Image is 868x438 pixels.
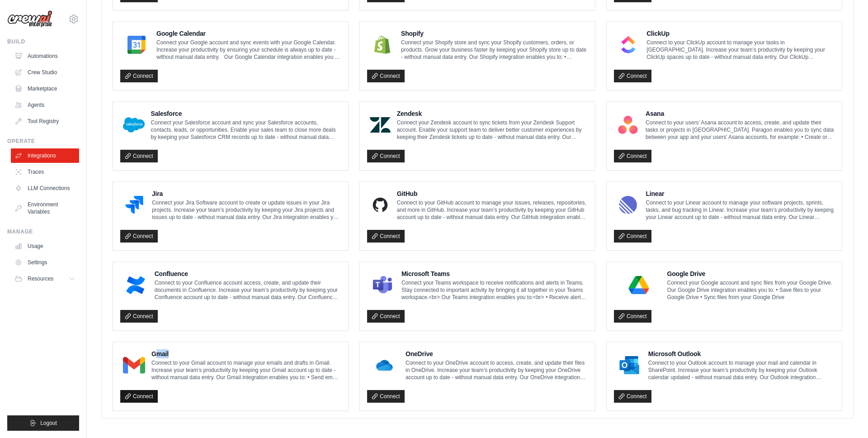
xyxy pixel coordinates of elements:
[617,116,639,134] img: Asana Logo
[123,196,146,214] img: Jira Logo
[123,116,145,134] img: Salesforce Logo
[11,239,79,253] a: Usage
[370,36,395,54] img: Shopify Logo
[401,29,588,38] h4: Shopify
[401,279,588,301] p: Connect your Teams workspace to receive notifications and alerts in Teams. Stay connected to impo...
[370,116,391,134] img: Zendesk Logo
[667,279,835,301] p: Connect your Google account and sync files from your Google Drive. Our Google Drive integration e...
[151,109,341,118] h4: Salesforce
[370,196,391,214] img: GitHub Logo
[648,349,835,358] h4: Microsoft Outlook
[370,356,399,374] img: OneDrive Logo
[397,189,588,198] h4: GitHub
[120,310,158,323] a: Connect
[7,10,52,28] img: Logo
[617,276,661,294] img: Google Drive Logo
[7,38,79,45] div: Build
[7,138,79,145] div: Operate
[120,390,158,403] a: Connect
[11,148,79,163] a: Integrations
[614,230,651,243] a: Connect
[617,36,640,54] img: ClickUp Logo
[155,279,341,301] p: Connect to your Confluence account access, create, and update their documents in Confluence. Incr...
[155,269,341,278] h4: Confluence
[151,359,341,381] p: Connect to your Gmail account to manage your emails and drafts in Gmail. Increase your team’s pro...
[370,276,395,294] img: Microsoft Teams Logo
[156,29,341,38] h4: Google Calendar
[11,49,79,63] a: Automations
[11,181,79,195] a: LLM Connections
[617,196,639,214] img: Linear Logo
[367,390,405,403] a: Connect
[151,349,341,358] h4: Gmail
[11,114,79,129] a: Tool Registry
[152,189,341,198] h4: Jira
[156,39,341,61] p: Connect your Google account and sync events with your Google Calendar. Increase your productivity...
[614,70,651,82] a: Connect
[367,150,405,162] a: Connect
[646,29,835,38] h4: ClickUp
[367,230,405,243] a: Connect
[28,275,53,282] span: Resources
[151,119,341,141] p: Connect your Salesforce account and sync your Salesforce accounts, contacts, leads, or opportunit...
[367,310,405,323] a: Connect
[401,269,588,278] h4: Microsoft Teams
[11,81,79,96] a: Marketplace
[152,199,341,221] p: Connect your Jira Software account to create or update issues in your Jira projects. Increase you...
[397,119,588,141] p: Connect your Zendesk account to sync tickets from your Zendesk Support account. Enable your suppo...
[406,359,588,381] p: Connect to your OneDrive account to access, create, and update their files in OneDrive. Increase ...
[617,356,642,374] img: Microsoft Outlook Logo
[123,356,145,374] img: Gmail Logo
[120,70,158,82] a: Connect
[123,276,148,294] img: Confluence Logo
[614,310,651,323] a: Connect
[11,271,79,286] button: Resources
[646,109,835,118] h4: Asana
[11,98,79,112] a: Agents
[646,189,835,198] h4: Linear
[40,419,57,427] span: Logout
[367,70,405,82] a: Connect
[11,197,79,219] a: Environment Variables
[11,165,79,179] a: Traces
[667,269,835,278] h4: Google Drive
[11,65,79,80] a: Crew Studio
[7,228,79,235] div: Manage
[648,359,835,381] p: Connect to your Outlook account to manage your mail and calendar in SharePoint. Increase your tea...
[120,230,158,243] a: Connect
[397,109,588,118] h4: Zendesk
[7,415,79,431] button: Logout
[646,39,835,61] p: Connect to your ClickUp account to manage your tasks in [GEOGRAPHIC_DATA]. Increase your team’s p...
[646,119,835,141] p: Connect to your users’ Asana account to access, create, and update their tasks or projects in [GE...
[397,199,588,221] p: Connect to your GitHub account to manage your issues, releases, repositories, and more in GitHub....
[646,199,835,221] p: Connect to your Linear account to manage your software projects, sprints, tasks, and bug tracking...
[401,39,588,61] p: Connect your Shopify store and sync your Shopify customers, orders, or products. Grow your busine...
[614,390,651,403] a: Connect
[123,36,150,54] img: Google Calendar Logo
[120,150,158,162] a: Connect
[614,150,651,162] a: Connect
[11,255,79,270] a: Settings
[406,349,588,358] h4: OneDrive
